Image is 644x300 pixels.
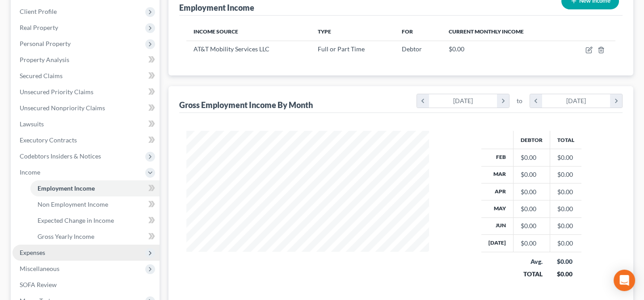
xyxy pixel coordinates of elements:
span: Unsecured Nonpriority Claims [20,104,105,112]
th: Feb [481,149,514,166]
div: Gross Employment Income By Month [179,100,313,110]
span: Personal Property [20,40,71,47]
a: Gross Yearly Income [30,229,160,245]
div: Avg. [520,257,543,266]
td: $0.00 [550,217,581,234]
a: SOFA Review [13,277,160,293]
span: Executory Contracts [20,136,77,144]
th: Apr [481,183,514,200]
span: $0.00 [449,45,464,53]
a: Property Analysis [13,52,160,68]
a: Unsecured Priority Claims [13,84,160,100]
span: Non Employment Income [38,200,108,208]
span: Full or Part Time [318,45,365,53]
span: SOFA Review [20,281,57,288]
th: Total [550,131,581,149]
div: TOTAL [520,270,543,279]
a: Lawsuits [13,116,160,132]
div: $0.00 [557,257,574,266]
span: Gross Yearly Income [38,233,94,240]
i: chevron_right [497,94,509,108]
div: $0.00 [521,204,543,213]
th: May [481,200,514,217]
div: [DATE] [429,94,497,108]
a: Secured Claims [13,68,160,84]
span: Miscellaneous [20,265,59,272]
span: Property Analysis [20,56,69,63]
div: Employment Income [179,2,254,13]
div: $0.00 [521,170,543,179]
i: chevron_left [530,94,542,108]
a: Employment Income [30,180,160,196]
th: [DATE] [481,235,514,252]
i: chevron_right [610,94,622,108]
span: Type [318,28,331,35]
span: Lawsuits [20,120,44,128]
span: Income Source [194,28,238,35]
span: Debtor [402,45,422,53]
span: For [402,28,413,35]
th: Mar [481,166,514,183]
a: Executory Contracts [13,132,160,148]
span: Income [20,168,40,176]
td: $0.00 [550,235,581,252]
span: to [517,96,522,105]
span: Client Profile [20,8,57,15]
a: Expected Change in Income [30,212,160,229]
span: Current Monthly Income [449,28,524,35]
div: $0.00 [521,221,543,230]
span: Unsecured Priority Claims [20,88,93,96]
span: Codebtors Insiders & Notices [20,152,101,160]
th: Debtor [513,131,550,149]
a: Unsecured Nonpriority Claims [13,100,160,116]
td: $0.00 [550,149,581,166]
div: [DATE] [542,94,610,108]
th: Jun [481,217,514,234]
span: AT&T Mobility Services LLC [194,45,269,53]
td: $0.00 [550,166,581,183]
div: $0.00 [521,153,543,162]
div: $0.00 [557,270,574,279]
a: Non Employment Income [30,196,160,212]
i: chevron_left [417,94,429,108]
div: $0.00 [521,187,543,196]
td: $0.00 [550,200,581,217]
span: Secured Claims [20,72,63,79]
span: Expenses [20,249,45,256]
span: Expected Change in Income [38,217,114,224]
td: $0.00 [550,183,581,200]
span: Real Property [20,24,58,31]
span: Employment Income [38,184,95,192]
div: $0.00 [521,239,543,248]
div: Open Intercom Messenger [614,270,635,291]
